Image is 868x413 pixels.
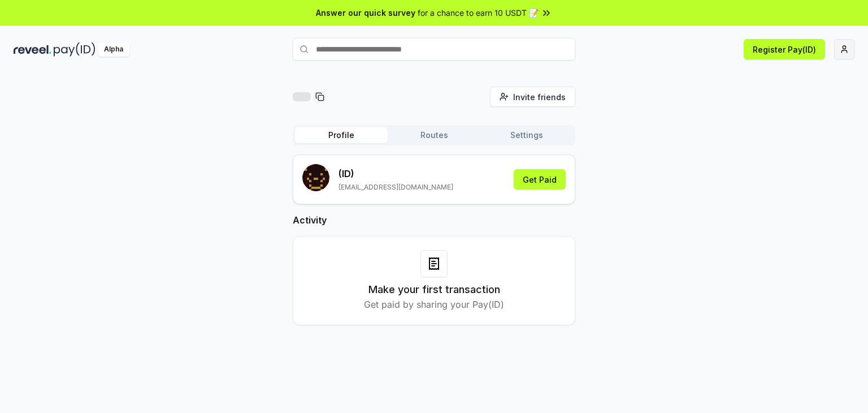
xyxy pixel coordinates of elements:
span: for a chance to earn 10 USDT 📝 [418,7,539,19]
span: Answer our quick survey [316,7,415,19]
h3: Make your first transaction [368,282,500,298]
div: Alpha [98,42,129,57]
p: Get paid by sharing your Pay(ID) [364,298,504,311]
button: Get Paid [514,169,566,190]
button: Register Pay(ID) [744,39,825,59]
img: reveel_dark [14,42,51,57]
button: Invite friends [490,87,575,107]
button: Routes [388,127,480,143]
button: Settings [480,127,573,143]
button: Profile [295,127,388,143]
h2: Activity [293,213,575,227]
p: [EMAIL_ADDRESS][DOMAIN_NAME] [338,183,453,192]
span: Invite friends [513,91,566,103]
img: pay_id [54,42,96,57]
p: (ID) [338,167,453,180]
